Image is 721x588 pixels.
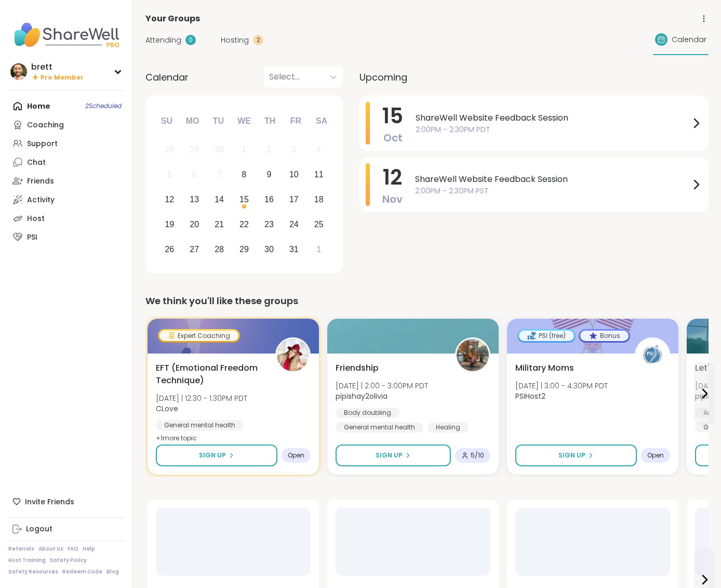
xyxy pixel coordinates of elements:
[636,339,669,371] img: PSIHost2
[165,217,174,231] div: 19
[215,192,224,206] div: 14
[165,242,174,256] div: 26
[264,217,274,231] div: 23
[284,110,307,133] div: Fr
[308,189,330,211] div: Choose Saturday, October 18th, 2025
[208,164,231,186] div: Not available Tuesday, October 7th, 2025
[221,35,249,46] span: Hosting
[277,339,309,371] img: CLove
[291,142,296,156] div: 3
[258,238,281,260] div: Choose Thursday, October 30th, 2025
[208,189,231,211] div: Choose Tuesday, October 14th, 2025
[145,294,709,308] div: We think you'll like these groups
[192,167,197,181] div: 6
[145,12,200,25] span: Your Groups
[283,164,305,186] div: Choose Friday, October 10th, 2025
[336,422,423,433] div: General mental health
[336,391,388,401] b: pipishay2olivia
[416,112,690,124] span: ShareWell Website Feedback Session
[515,362,574,374] span: Military Moms
[264,192,274,206] div: 16
[382,192,403,206] span: Nov
[207,110,230,133] div: Tu
[239,192,249,206] div: 15
[233,110,256,133] div: We
[515,381,608,391] span: [DATE] | 3:00 - 4:30PM PDT
[183,238,206,260] div: Choose Monday, October 27th, 2025
[457,339,489,371] img: pipishay2olivia
[258,164,281,186] div: Choose Thursday, October 9th, 2025
[190,217,199,231] div: 20
[382,101,403,130] span: 15
[288,451,304,460] span: Open
[8,557,46,564] a: Host Training
[647,451,664,460] span: Open
[62,568,102,576] a: Redeem Code
[8,492,124,511] div: Invite Friends
[27,158,46,168] div: Chat
[208,238,231,260] div: Choose Tuesday, October 28th, 2025
[264,242,274,256] div: 30
[233,238,256,260] div: Choose Wednesday, October 29th, 2025
[416,124,690,135] span: 2:00PM - 2:30PM PDT
[519,331,574,341] div: PSI (free)
[359,70,407,84] span: Upcoming
[158,164,181,186] div: Not available Sunday, October 5th, 2025
[156,420,244,430] div: General mental health
[31,61,84,73] div: brett
[41,73,84,82] span: Pro Member
[27,176,54,187] div: Friends
[167,167,172,181] div: 5
[672,34,706,45] span: Calendar
[8,115,124,134] a: Coaching
[190,242,199,256] div: 27
[145,35,181,46] span: Attending
[183,164,206,186] div: Not available Monday, October 6th, 2025
[27,232,37,243] div: PSI
[415,186,690,197] span: 2:00PM - 2:30PM PST
[8,209,124,228] a: Host
[336,408,399,418] div: Body doubling
[308,213,330,236] div: Choose Saturday, October 25th, 2025
[26,524,52,534] div: Logout
[10,63,27,80] img: brett
[316,242,321,256] div: 1
[145,70,189,84] span: Calendar
[106,568,119,576] a: Blog
[208,139,231,161] div: Not available Tuesday, September 30th, 2025
[8,568,58,576] a: Safety Resources
[8,172,124,190] a: Friends
[159,331,238,341] div: Expert Coaching
[50,557,87,564] a: Safety Policy
[242,167,247,181] div: 8
[215,242,224,256] div: 28
[8,228,124,246] a: PSI
[215,217,224,231] div: 21
[239,242,249,256] div: 29
[289,192,299,206] div: 17
[233,189,256,211] div: Choose Wednesday, October 15th, 2025
[156,393,247,403] span: [DATE] | 12:30 - 1:30PM PDT
[289,217,299,231] div: 24
[515,391,545,401] b: PSIHost2
[156,445,277,466] button: Sign Up
[233,213,256,236] div: Choose Wednesday, October 22nd, 2025
[183,139,206,161] div: Not available Monday, September 29th, 2025
[258,139,281,161] div: Not available Thursday, October 2nd, 2025
[289,167,299,181] div: 10
[165,142,174,156] div: 28
[308,164,330,186] div: Choose Saturday, October 11th, 2025
[314,167,324,181] div: 11
[308,238,330,260] div: Choose Saturday, November 1st, 2025
[310,110,333,133] div: Sa
[308,139,330,161] div: Not available Saturday, October 4th, 2025
[233,139,256,161] div: Not available Wednesday, October 1st, 2025
[239,217,249,231] div: 22
[183,189,206,211] div: Choose Monday, October 13th, 2025
[471,451,484,460] span: 5 / 10
[83,545,95,553] a: Help
[183,213,206,236] div: Choose Monday, October 20th, 2025
[258,213,281,236] div: Choose Thursday, October 23rd, 2025
[8,545,34,553] a: Referrals
[376,451,403,460] span: Sign Up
